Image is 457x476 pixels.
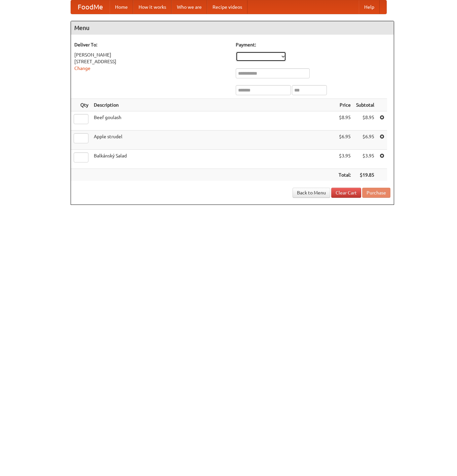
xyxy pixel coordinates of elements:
a: Recipe videos [207,0,247,14]
h5: Deliver To: [74,41,229,48]
td: $3.95 [336,150,353,169]
td: Apple strudel [91,131,336,150]
div: [PERSON_NAME] [74,51,229,58]
a: FoodMe [71,0,110,14]
th: Subtotal [353,99,377,111]
a: How it works [133,0,172,14]
td: $8.95 [353,111,377,131]
button: Purchase [362,188,390,198]
a: Back to Menu [293,188,330,198]
h5: Payment: [236,41,390,48]
td: $8.95 [336,111,353,131]
a: Change [74,66,90,71]
td: $6.95 [336,131,353,150]
th: Total: [336,169,353,181]
div: [STREET_ADDRESS] [74,58,229,65]
th: $19.85 [353,169,377,181]
th: Qty [71,99,91,111]
a: Help [359,0,380,14]
th: Description [91,99,336,111]
a: Who we are [172,0,207,14]
td: $6.95 [353,131,377,150]
td: Beef goulash [91,111,336,131]
td: $3.95 [353,150,377,169]
a: Clear Cart [331,188,361,198]
td: Balkánský Salad [91,150,336,169]
h4: Menu [71,21,394,35]
a: Home [110,0,133,14]
th: Price [336,99,353,111]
